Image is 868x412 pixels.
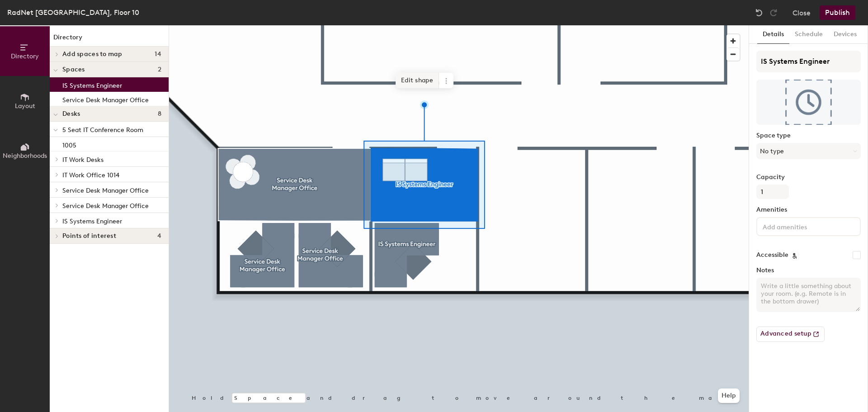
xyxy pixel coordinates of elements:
span: Desks [62,110,80,118]
span: 8 [158,110,161,118]
button: No type [756,143,861,159]
p: Service Desk Manager Office [62,94,149,104]
span: Layout [15,102,35,110]
span: 2 [158,66,161,73]
button: Schedule [789,25,828,44]
p: IS Systems Engineer [62,79,122,90]
span: Spaces [62,66,85,73]
span: Neighborhoods [3,152,47,160]
span: Points of interest [62,232,116,240]
button: Publish [820,5,855,20]
span: Edit shape [396,73,439,88]
button: Close [793,5,811,20]
label: Capacity [756,174,861,181]
img: The space named IS Systems Engineer [756,80,861,125]
button: Devices [828,25,862,44]
span: Service Desk Manager Office [62,202,149,210]
span: 4 [157,232,161,240]
span: 5 Seat IT Conference Room [62,126,143,134]
span: IT Work Office 1014 [62,171,119,179]
span: IT Work Desks [62,156,104,164]
label: Amenities [756,206,861,213]
label: Notes [756,267,861,274]
button: Help [718,388,740,403]
label: Accessible [756,251,788,259]
button: Advanced setup [756,327,825,342]
input: Add amenities [761,221,842,232]
button: Details [757,25,789,44]
span: IS Systems Engineer [62,218,122,225]
span: Add spaces to map [62,51,123,58]
div: RadNet [GEOGRAPHIC_DATA], Floor 10 [7,7,139,18]
label: Space type [756,132,861,139]
span: Directory [11,52,39,60]
img: Undo [755,8,764,17]
span: 14 [155,51,161,58]
span: Service Desk Manager Office [62,187,149,194]
h1: Directory [50,33,169,47]
img: Redo [769,8,778,17]
p: 1005 [62,139,76,149]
